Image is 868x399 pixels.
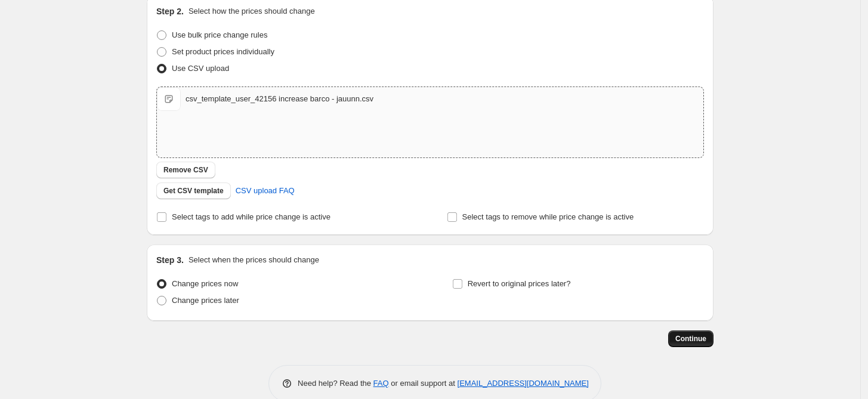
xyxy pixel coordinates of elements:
[228,181,302,200] a: CSV upload FAQ
[389,379,458,388] span: or email support at
[298,379,373,388] span: Need help? Read the
[172,64,229,73] span: Use CSV upload
[172,30,267,39] span: Use bulk price change rules
[172,279,238,288] span: Change prices now
[172,47,274,56] span: Set product prices individually
[189,5,315,17] p: Select how the prices should change
[156,183,231,199] button: Get CSV template
[186,93,373,105] div: csv_template_user_42156 increase barco - jauunn.csv
[156,5,184,17] h2: Step 2.
[468,279,571,288] span: Revert to original prices later?
[156,254,184,266] h2: Step 3.
[458,379,589,388] a: [EMAIL_ADDRESS][DOMAIN_NAME]
[668,330,713,347] button: Continue
[373,379,389,388] a: FAQ
[172,296,239,305] span: Change prices later
[172,212,330,221] span: Select tags to add while price change is active
[189,254,319,266] p: Select when the prices should change
[156,162,215,178] button: Remove CSV
[675,334,706,344] span: Continue
[163,165,208,175] span: Remove CSV
[462,212,634,221] span: Select tags to remove while price change is active
[236,185,295,197] span: CSV upload FAQ
[163,186,224,196] span: Get CSV template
